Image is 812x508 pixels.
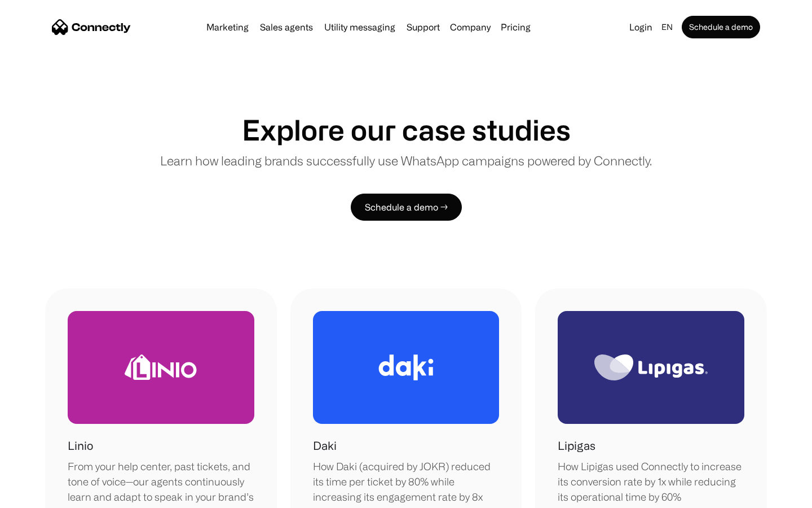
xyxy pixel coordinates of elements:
[125,354,197,380] img: Linio Logo
[378,354,434,380] img: Daki Logo
[496,23,535,32] a: Pricing
[447,19,494,35] div: Company
[255,23,317,32] a: Sales agents
[402,23,444,32] a: Support
[661,19,673,35] div: en
[320,23,400,32] a: Utility messaging
[11,487,68,504] aside: Language selected: English
[23,488,68,504] ul: Language list
[202,23,253,32] a: Marketing
[682,16,760,38] a: Schedule a demo
[313,437,337,454] h1: Daki
[625,19,657,35] a: Login
[657,19,679,35] div: en
[68,437,93,454] h1: Linio
[52,19,131,36] a: home
[351,194,462,221] a: Schedule a demo →
[450,19,491,35] div: Company
[242,113,571,147] h1: Explore our case studies
[558,459,744,505] div: How Lipigas used Connectly to increase its conversion rate by 1x while reducing its operational t...
[160,151,652,170] p: Learn how leading brands successfully use WhatsApp campaigns powered by Connectly.
[558,437,595,454] h1: Lipigas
